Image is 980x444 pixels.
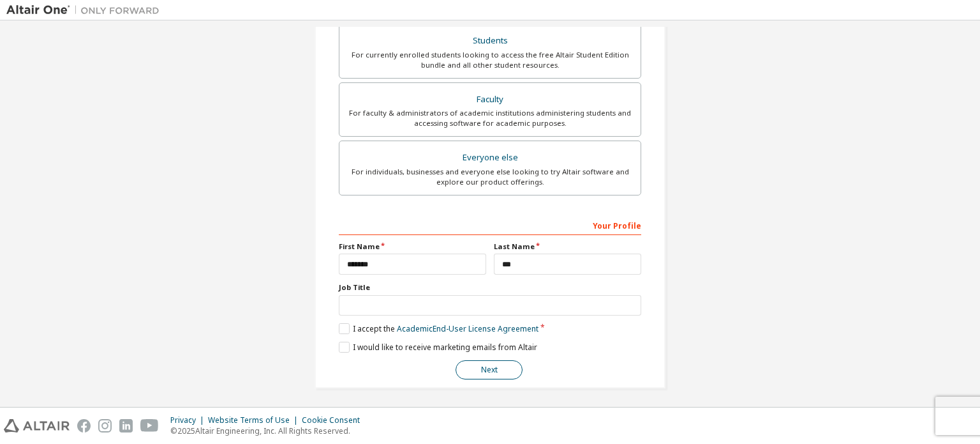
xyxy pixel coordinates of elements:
[347,167,633,187] div: For individuals, businesses and everyone else looking to try Altair software and explore our prod...
[339,215,641,235] div: Your Profile
[119,419,133,433] img: linkedin.svg
[494,241,641,252] label: Last Name
[140,419,159,433] img: youtube.svg
[4,419,70,433] img: altair_logo.svg
[347,91,633,109] div: Faculty
[170,425,367,436] p: © 2025 Altair Engineering, Inc. All Rights Reserved.
[6,4,166,17] img: Altair One
[98,419,112,433] img: instagram.svg
[339,342,537,353] label: I would like to receive marketing emails from Altair
[77,419,91,433] img: facebook.svg
[456,360,523,379] button: Next
[347,108,633,128] div: For faculty & administrators of academic institutions administering students and accessing softwa...
[397,323,538,334] a: Academic End-User License Agreement
[339,282,641,293] label: Job Title
[339,241,486,252] label: First Name
[347,50,633,70] div: For currently enrolled students looking to access the free Altair Student Edition bundle and all ...
[302,415,367,425] div: Cookie Consent
[339,323,538,334] label: I accept the
[347,32,633,50] div: Students
[170,415,208,425] div: Privacy
[208,415,302,425] div: Website Terms of Use
[347,149,633,167] div: Everyone else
